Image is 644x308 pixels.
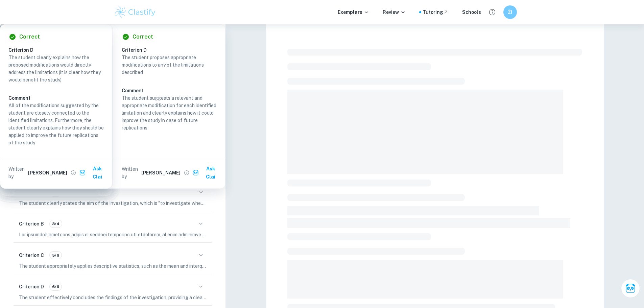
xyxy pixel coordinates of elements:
span: 5/6 [50,252,62,258]
h6: Correct [19,33,40,41]
span: 6/6 [50,284,62,290]
h6: Correct [133,33,153,41]
p: Lor ipsumdo's ametcons adipis el seddoei temporinc utl etdolorem, al enim adminimve quisnost exe ... [19,231,207,238]
img: clai.svg [193,170,199,176]
p: Written by [8,165,27,180]
h6: Comment [122,87,217,94]
h6: [PERSON_NAME] [28,169,67,176]
a: Tutoring [423,8,449,16]
h6: Criterion C [19,252,44,259]
a: Schools [462,8,481,16]
p: Written by [122,165,140,180]
button: Ask Clai [191,163,222,183]
h6: Criterion D [8,46,109,54]
p: The student clearly states the aim of the investigation, which is "to investigate whether the SPE... [19,199,207,207]
p: The student clearly explains how the proposed modifications would directly address the limitation... [8,54,104,84]
p: The student appropriately applies descriptive statistics, such as the mean and interquartile rang... [19,262,207,270]
p: The student effectively concludes the findings of the investigation, providing a clear summary th... [19,294,207,301]
button: Ask Clai [78,163,109,183]
p: The student suggests a relevant and appropriate modification for each identified limitation and c... [122,94,217,132]
button: ŽI [503,5,517,19]
button: View full profile [182,168,191,177]
span: 3/4 [50,221,62,227]
p: The student proposes appropriate modifications to any of the limitations described [122,54,217,76]
img: Clastify logo [114,5,157,19]
h6: [PERSON_NAME] [141,169,181,176]
p: Review [383,8,406,16]
button: Help and Feedback [486,6,498,18]
p: Exemplars [338,8,369,16]
h6: Criterion D [122,46,222,54]
img: clai.svg [79,170,86,176]
button: Ask Clai [621,279,640,298]
p: All of the modifications suggested by the student are closely connected to the identified limitat... [8,102,104,146]
h6: Comment [8,94,104,102]
h6: ŽI [506,8,514,16]
button: View full profile [69,168,78,177]
h6: Criterion D [19,283,44,290]
h6: Criterion B [19,220,44,228]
